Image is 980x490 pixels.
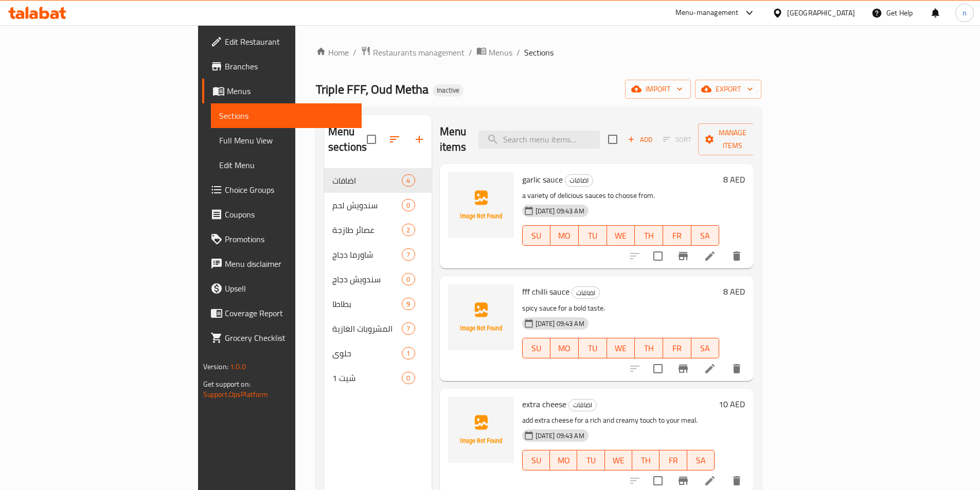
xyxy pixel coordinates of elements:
[723,172,745,187] h6: 8 AED
[569,399,596,411] span: اضافات
[522,338,551,358] button: SU
[211,128,362,153] a: Full Menu View
[324,267,432,292] div: سندويش دجاج0
[202,79,362,103] a: Menus
[324,366,432,390] div: شيت 10
[635,225,663,246] button: TH
[647,358,669,379] span: Select to update
[402,199,415,211] div: items
[225,35,353,48] span: Edit Restaurant
[402,174,415,187] div: items
[611,341,631,356] span: WE
[632,450,660,470] button: TH
[550,225,579,246] button: MO
[625,80,691,99] button: import
[524,46,554,59] span: Sections
[623,132,656,148] button: Add
[724,244,749,268] button: delete
[581,453,600,468] span: TU
[361,46,465,59] a: Restaurants management
[402,224,415,236] div: items
[611,228,631,243] span: WE
[605,450,632,470] button: WE
[636,453,655,468] span: TH
[402,373,414,383] span: 0
[550,338,579,358] button: MO
[522,396,566,412] span: extra cheese
[719,397,745,411] h6: 10 AED
[230,360,246,373] span: 1.0.0
[324,168,432,193] div: اضافات4
[227,85,353,97] span: Menus
[667,228,687,243] span: FR
[316,78,429,101] span: Triple FFF, Oud Metha
[332,298,402,310] span: بطاطا
[402,299,414,309] span: 9
[324,193,432,217] div: سندويش لحم0
[607,225,635,246] button: WE
[202,301,362,325] a: Coverage Report
[531,206,589,216] span: [DATE] 09:43 AM
[324,316,432,341] div: المشروبات الغازية7
[691,338,720,358] button: SA
[635,338,663,358] button: TH
[476,46,512,59] a: Menus
[579,225,607,246] button: TU
[527,453,546,468] span: SU
[527,341,547,356] span: SU
[609,453,628,468] span: WE
[202,251,362,276] a: Menu disclaimer
[402,298,415,310] div: items
[332,199,402,211] span: سندويش لحم
[656,132,698,148] span: Select section first
[583,228,603,243] span: TU
[211,153,362,177] a: Edit Menu
[316,46,761,59] nav: breadcrumb
[402,201,414,210] span: 0
[639,228,659,243] span: TH
[555,341,575,356] span: MO
[225,208,353,221] span: Coupons
[440,124,467,155] h2: Menu items
[675,7,739,19] div: Menu-management
[324,242,432,267] div: شاورما دجاج7
[219,159,353,171] span: Edit Menu
[202,54,362,79] a: Branches
[332,322,402,335] div: المشروبات الغازية
[572,287,599,299] span: اضافات
[324,341,432,366] div: حلوى1
[219,134,353,147] span: Full Menu View
[203,388,269,401] a: Support.OpsPlatform
[555,228,575,243] span: MO
[663,225,691,246] button: FR
[691,453,710,468] span: SA
[332,372,402,384] span: شيت 1
[332,248,402,261] span: شاورما دجاج
[647,245,669,267] span: Select to update
[664,453,683,468] span: FR
[202,29,362,54] a: Edit Restaurant
[633,83,683,96] span: import
[402,324,414,334] span: 7
[696,341,716,356] span: SA
[225,258,353,270] span: Menu disclaimer
[522,189,720,202] p: a variety of delicious sauces to choose from.
[332,273,402,285] span: سندويش دجاج
[448,284,514,350] img: fff chilli sauce
[225,60,353,72] span: Branches
[478,131,600,149] input: search
[402,273,415,285] div: items
[667,341,687,356] span: FR
[402,176,414,186] span: 4
[203,360,228,373] span: Version:
[687,450,715,470] button: SA
[522,225,551,246] button: SU
[211,103,362,128] a: Sections
[626,134,654,146] span: Add
[696,228,716,243] span: SA
[469,46,472,59] li: /
[402,349,414,358] span: 1
[402,250,414,260] span: 7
